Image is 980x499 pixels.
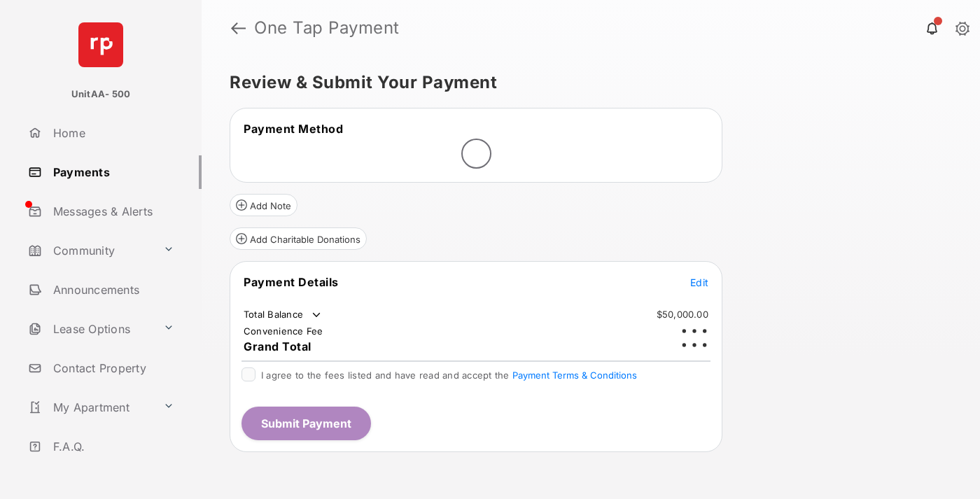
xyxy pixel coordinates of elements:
[512,370,637,381] button: I agree to the fees listed and have read and accept the
[22,430,202,463] a: F.A.Q.
[230,74,941,91] h5: Review & Submit Your Payment
[690,275,708,289] button: Edit
[243,325,324,337] td: Convenience Fee
[22,391,157,424] a: My Apartment
[22,155,202,189] a: Payments
[22,116,202,150] a: Home
[656,308,709,321] td: $50,000.00
[244,339,311,353] span: Grand Total
[22,351,202,385] a: Contact Property
[230,227,367,250] button: Add Charitable Donations
[243,308,323,322] td: Total Balance
[71,87,131,101] p: UnitAA- 500
[22,273,202,307] a: Announcements
[244,275,339,289] span: Payment Details
[230,194,297,216] button: Add Note
[22,312,157,346] a: Lease Options
[78,22,123,67] img: svg+xml;base64,PHN2ZyB4bWxucz0iaHR0cDovL3d3dy53My5vcmcvMjAwMC9zdmciIHdpZHRoPSI2NCIgaGVpZ2h0PSI2NC...
[241,407,371,440] button: Submit Payment
[22,234,157,267] a: Community
[22,195,202,228] a: Messages & Alerts
[690,276,708,288] span: Edit
[261,370,637,381] span: I agree to the fees listed and have read and accept the
[254,20,400,36] strong: One Tap Payment
[244,122,343,136] span: Payment Method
